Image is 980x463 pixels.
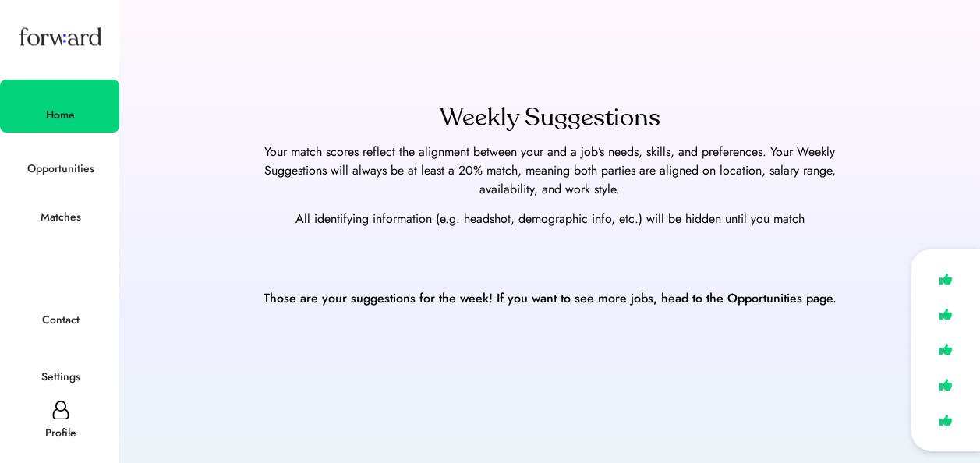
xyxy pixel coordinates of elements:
[2,424,119,443] div: Profile
[264,289,837,308] div: Those are your suggestions for the week! If you want to see more jobs, head to the Opportunities ...
[935,373,957,396] img: like.svg
[52,193,69,203] img: yH5BAEAAAAALAAAAAABAAEAAAIBRAA7
[16,12,104,60] img: Forward logo
[935,303,957,326] img: like.svg
[2,106,119,125] div: Home
[51,86,70,101] img: yH5BAEAAAAALAAAAAABAAEAAAIBRAA7
[935,338,957,361] img: like.svg
[2,160,119,178] div: Opportunities
[2,368,119,387] div: Settings
[935,268,957,291] img: like.svg
[246,143,854,199] div: Your match scores reflect the alignment between your and a job’s needs, skills, and preferences. ...
[440,99,660,136] div: Weekly Suggestions
[51,286,70,306] img: yH5BAEAAAAALAAAAAABAAEAAAIBRAA7
[2,208,119,227] div: Matches
[2,311,119,330] div: Contact
[52,139,69,155] img: yH5BAEAAAAALAAAAAABAAEAAAIBRAA7
[51,344,70,364] img: yH5BAEAAAAALAAAAAABAAEAAAIBRAA7
[138,210,961,228] div: All identifying information (e.g. headshot, demographic info, etc.) will be hidden until you match
[935,409,957,432] img: like.svg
